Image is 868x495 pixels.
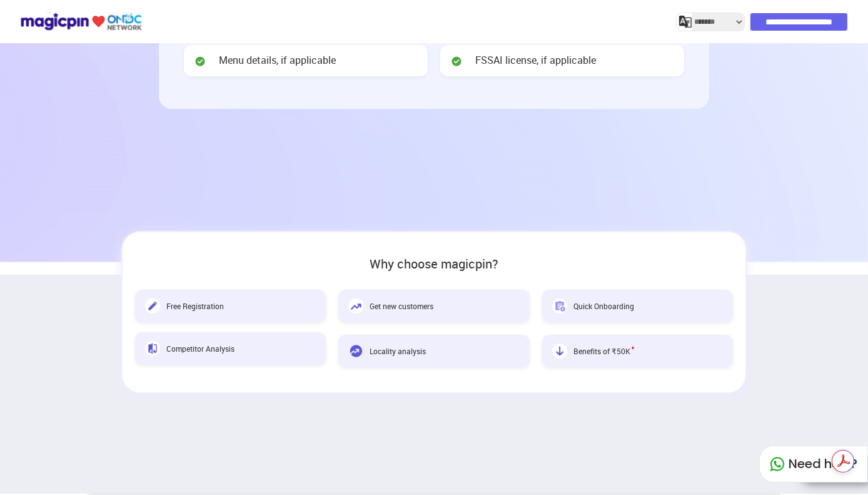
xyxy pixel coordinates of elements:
[219,53,336,68] span: Menu details, if applicable
[370,346,426,357] span: Locality analysis
[166,301,224,312] span: Free Registration
[194,55,206,68] img: check
[475,53,596,68] span: FSSAI license, if applicable
[573,301,634,312] span: Quick Onboarding
[145,299,160,314] img: Free Registration
[135,257,733,271] h2: Why choose magicpin?
[450,55,463,68] img: check
[679,16,692,28] img: j2MGCQAAAABJRU5ErkJggg==
[20,11,142,33] img: ondc-logo-new-small.8a59708e.svg
[573,346,634,357] span: Benefits of ₹50K
[348,299,363,314] img: Get new customers
[348,344,363,359] img: Locality analysis
[166,344,235,354] span: Competitor Analysis
[370,301,433,312] span: Get new customers
[145,341,160,356] img: Competitor Analysis
[759,446,868,482] div: Need help?
[552,344,567,359] img: Benefits of ₹50K
[552,299,567,314] img: Quick Onboarding
[770,457,785,472] img: whatapp_green.7240e66a.svg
